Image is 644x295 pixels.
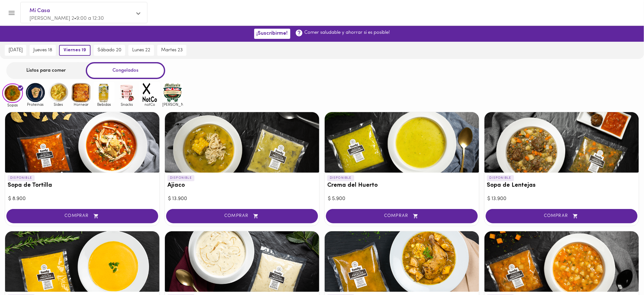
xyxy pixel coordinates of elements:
p: DISPONIBLE [167,175,194,181]
span: [PERSON_NAME] 2 • 9:00 a 12:30 [30,16,104,21]
span: viernes 19 [64,47,86,53]
span: Sopas [2,103,23,107]
span: COMPRAR [334,213,470,219]
span: [DATE] [9,47,23,53]
div: $ 13.900 [168,195,316,203]
h3: Sopa de Tortilla [8,182,157,189]
button: ¡Suscribirme! [254,29,290,39]
span: Mi Casa [30,7,132,15]
img: Proteinas [25,82,46,103]
div: Crema de Zanahoria & Jengibre [5,231,159,292]
h3: Ajiaco [167,182,317,189]
div: Crema del Huerto [325,112,479,173]
span: notCo [139,102,160,106]
span: COMPRAR [14,213,150,219]
img: Sides [48,82,69,103]
span: Proteinas [25,102,46,106]
iframe: Messagebird Livechat Widget [607,258,638,289]
span: martes 23 [161,47,183,53]
div: Congelados [86,62,165,79]
img: Snacks [117,82,137,103]
span: COMPRAR [174,213,310,219]
div: Crema de cebolla [165,231,319,292]
span: COMPRAR [494,213,630,219]
img: Sopas [2,83,23,103]
span: Sides [48,102,69,106]
button: viernes 19 [59,45,91,56]
button: COMPRAR [326,209,478,223]
div: $ 5.900 [328,195,476,203]
button: lunes 22 [128,45,154,56]
button: COMPRAR [166,209,318,223]
span: Snacks [117,102,137,106]
button: sábado 20 [94,45,125,56]
span: sábado 20 [98,47,121,53]
div: $ 8.900 [8,195,156,203]
p: DISPONIBLE [487,175,514,181]
p: DISPONIBLE [8,175,35,181]
button: martes 23 [157,45,186,56]
img: notCo [139,82,160,103]
div: $ 13.900 [488,195,636,203]
span: [PERSON_NAME] [162,102,183,106]
button: jueves 18 [30,45,56,56]
div: Sopa de Tortilla [5,112,159,173]
div: Ajiaco [165,112,319,173]
p: DISPONIBLE [327,175,354,181]
p: Comer saludable y ahorrar si es posible! [305,29,390,36]
h3: Sopa de Lentejas [487,182,636,189]
button: COMPRAR [486,209,638,223]
button: [DATE] [5,45,26,56]
div: Sopa de Lentejas [485,112,639,173]
img: mullens [162,82,183,103]
img: Bebidas [94,82,114,103]
div: Sancocho Valluno [325,231,479,292]
span: ¡Suscribirme! [257,31,288,37]
img: Hornear [71,82,92,103]
div: Sopa de Garbanzo [485,231,639,292]
span: lunes 22 [132,47,150,53]
span: Bebidas [94,102,114,106]
span: jueves 18 [33,47,52,53]
button: COMPRAR [6,209,158,223]
button: Menu [4,5,19,21]
div: Listos para comer [6,62,86,79]
h3: Crema del Huerto [327,182,477,189]
span: Hornear [71,102,92,106]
